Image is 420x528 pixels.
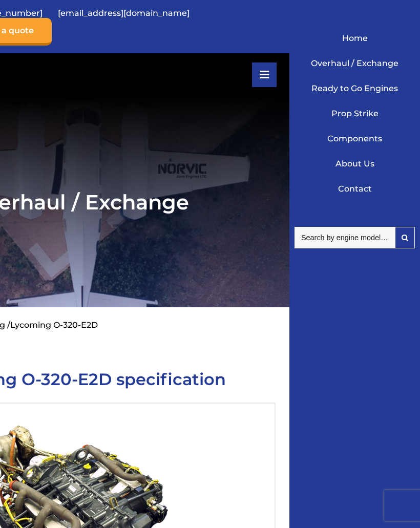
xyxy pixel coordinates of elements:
a: Ready to Go Engines [297,76,412,101]
a: Components [297,126,412,151]
a: Overhaul / Exchange [297,51,412,76]
a: Contact [297,176,412,201]
a: About Us [297,151,412,176]
a: [EMAIL_ADDRESS][DOMAIN_NAME] [53,1,195,26]
a: Home [297,26,412,51]
a: Prop Strike [297,101,412,126]
li: Lycoming O-320-E2D [10,320,98,330]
